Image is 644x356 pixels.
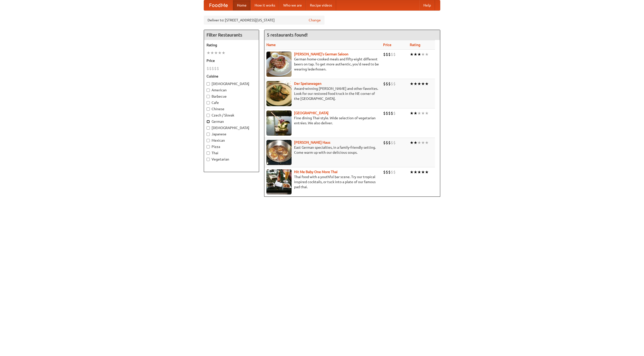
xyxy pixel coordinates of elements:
li: $ [386,169,388,175]
input: Czech / Slovak [207,114,210,117]
label: Thai [207,150,256,155]
label: Czech / Slovak [207,113,256,118]
li: ★ [410,110,414,116]
li: $ [388,169,391,175]
input: Thai [207,151,210,155]
label: Chinese [207,106,256,111]
li: $ [391,110,393,116]
label: Vegetarian [207,157,256,162]
a: Rating [410,43,420,47]
li: $ [388,110,391,116]
label: Mexican [207,138,256,143]
li: $ [388,52,391,57]
li: ★ [410,52,414,57]
li: $ [391,52,393,57]
img: esthers.jpg [266,52,292,77]
a: Name [266,43,276,47]
li: $ [388,81,391,87]
p: Award-winning [PERSON_NAME] and other favorites. Look for our restored food truck in the NE corne... [266,86,379,101]
li: ★ [410,140,414,145]
li: ★ [425,52,429,57]
li: ★ [421,169,425,175]
img: speisewagen.jpg [266,81,292,106]
p: East German specialties, in a family-friendly setting. Come warm up with our delicious soups. [266,145,379,155]
li: $ [207,66,209,71]
input: [DEMOGRAPHIC_DATA] [207,82,210,86]
li: $ [391,169,393,175]
a: Help [419,0,435,10]
li: $ [383,52,386,57]
li: $ [391,81,393,87]
li: ★ [414,110,417,116]
li: ★ [210,50,214,56]
li: ★ [214,50,218,56]
li: $ [212,66,214,71]
img: satay.jpg [266,110,292,136]
li: $ [383,110,386,116]
li: ★ [425,110,429,116]
a: [GEOGRAPHIC_DATA] [294,111,329,115]
a: Hit Me Baby One More Thai [294,170,338,174]
li: ★ [410,81,414,87]
input: Pizza [207,145,210,148]
li: $ [214,66,217,71]
li: $ [386,52,388,57]
a: Change [309,18,321,23]
img: kohlhaus.jpg [266,140,292,165]
li: $ [393,81,396,87]
li: ★ [207,50,210,56]
img: babythai.jpg [266,169,292,194]
label: Cafe [207,100,256,105]
li: ★ [414,140,417,145]
input: Vegetarian [207,158,210,161]
li: $ [386,140,388,145]
li: ★ [421,140,425,145]
label: American [207,88,256,93]
li: ★ [417,52,421,57]
input: Cafe [207,101,210,104]
div: Deliver to: [STREET_ADDRESS][US_STATE] [204,16,325,25]
li: $ [217,66,219,71]
li: $ [383,81,386,87]
li: $ [209,66,212,71]
a: How it works [251,0,279,10]
label: Barbecue [207,94,256,99]
li: $ [393,169,396,175]
a: [PERSON_NAME]'s German Saloon [294,52,348,56]
li: $ [393,52,396,57]
h5: Cuisine [207,74,256,79]
li: ★ [417,110,421,116]
li: ★ [414,52,417,57]
input: Barbecue [207,95,210,98]
label: [DEMOGRAPHIC_DATA] [207,81,256,86]
p: German home-cooked meals and fifty-eight different beers on tap. To get more authentic, you'd nee... [266,57,379,72]
label: German [207,119,256,124]
li: ★ [421,110,425,116]
a: Recipe videos [306,0,336,10]
li: ★ [425,169,429,175]
li: ★ [425,140,429,145]
input: Japanese [207,133,210,136]
input: American [207,89,210,92]
li: ★ [417,81,421,87]
li: ★ [414,81,417,87]
input: Chinese [207,107,210,111]
input: German [207,120,210,123]
li: ★ [222,50,225,56]
input: [DEMOGRAPHIC_DATA] [207,126,210,130]
li: $ [383,169,386,175]
a: Der Speisewagen [294,82,321,86]
li: ★ [421,52,425,57]
a: FoodMe [204,0,233,10]
a: [PERSON_NAME] Haus [294,140,330,144]
label: Japanese [207,132,256,137]
a: Who we are [279,0,306,10]
li: ★ [425,81,429,87]
a: Price [383,43,391,47]
li: ★ [218,50,222,56]
h5: Rating [207,43,256,48]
